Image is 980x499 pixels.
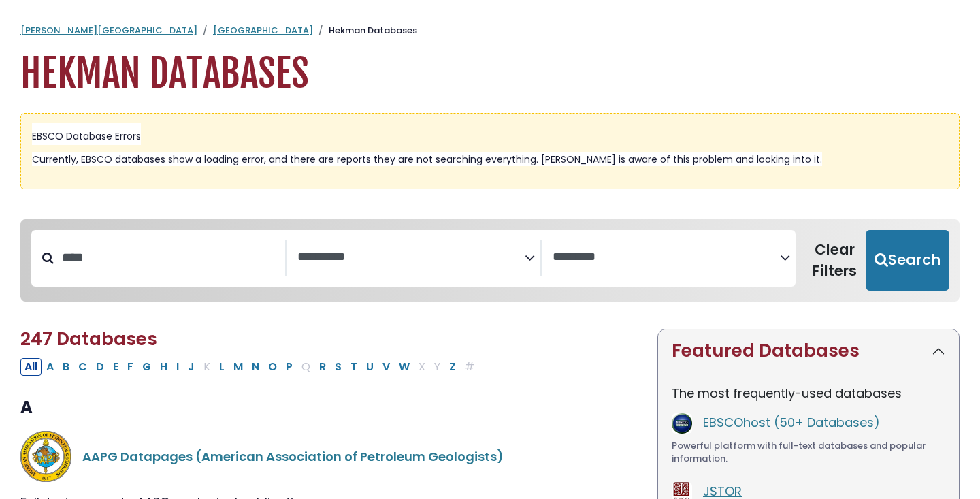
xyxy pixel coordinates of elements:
button: Filter Results P [282,358,297,376]
button: Filter Results G [138,358,155,376]
span: 247 Databases [20,327,157,351]
p: The most frequently-used databases [672,384,945,402]
button: Clear Filters [804,230,866,291]
button: Filter Results W [395,358,414,376]
a: AAPG Datapages (American Association of Petroleum Geologists) [82,448,504,465]
button: Filter Results D [92,358,108,376]
button: Filter Results M [229,358,247,376]
button: Filter Results E [109,358,122,376]
h3: A [20,398,641,418]
button: Filter Results T [346,358,361,376]
input: Search database by title or keyword [54,246,285,269]
a: EBSCOhost (50+ Databases) [703,414,880,431]
button: Filter Results H [156,358,171,376]
a: [GEOGRAPHIC_DATA] [213,24,313,37]
a: [PERSON_NAME][GEOGRAPHIC_DATA] [20,24,197,37]
button: Filter Results S [331,358,346,376]
div: Alpha-list to filter by first letter of database name [20,357,480,374]
button: Filter Results F [123,358,137,376]
button: Filter Results C [74,358,91,376]
li: Hekman Databases [313,24,417,37]
button: Filter Results O [264,358,281,376]
div: Powerful platform with full-text databases and popular information. [672,439,945,466]
button: Filter Results U [362,358,378,376]
button: Filter Results A [42,358,58,376]
h1: Hekman Databases [20,51,960,97]
button: Filter Results Z [445,358,460,376]
nav: Search filters [20,219,960,302]
button: Filter Results I [172,358,183,376]
button: All [20,358,42,376]
button: Filter Results B [59,358,73,376]
button: Featured Databases [658,329,959,372]
button: Filter Results N [248,358,263,376]
span: EBSCO Database Errors [32,129,141,143]
button: Submit for Search Results [866,230,949,291]
textarea: Search [553,251,780,265]
span: Currently, EBSCO databases show a loading error, and there are reports they are not searching eve... [32,152,822,166]
textarea: Search [297,251,525,265]
button: Filter Results V [378,358,394,376]
button: Filter Results J [184,358,199,376]
nav: breadcrumb [20,24,960,37]
button: Filter Results L [215,358,229,376]
button: Filter Results R [315,358,330,376]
